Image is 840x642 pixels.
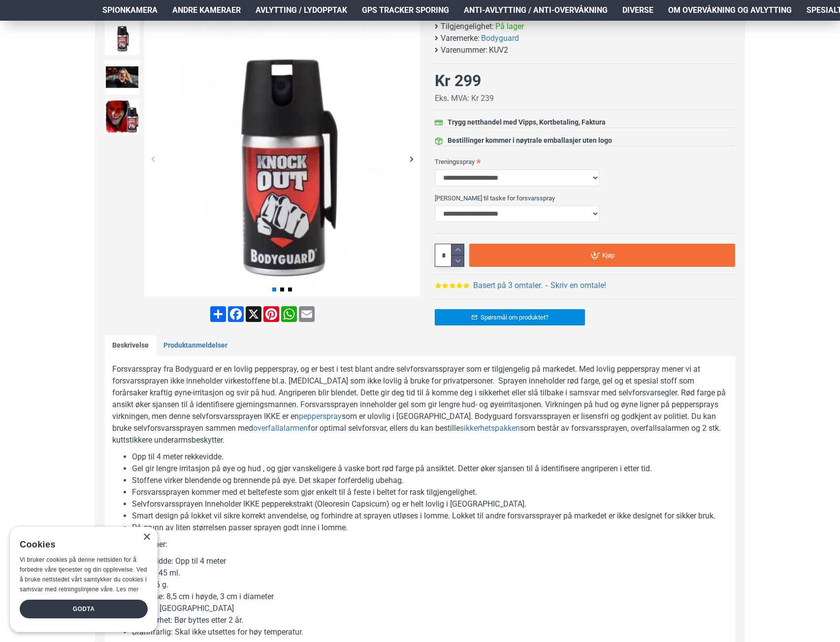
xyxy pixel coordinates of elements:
[464,4,608,16] span: Anti-avlytting / Anti-overvåkning
[105,60,139,95] img: Forsvarsspray - Lovlig Pepperspray - SpyGadgets.no
[435,190,735,206] label: [PERSON_NAME] til taske for forsvarsspray
[144,150,162,167] div: Previous slide
[288,288,292,291] span: Go to slide 3
[132,614,728,626] li: Holdbarhet: Bør byttes etter 2 år.
[227,306,245,322] a: Facebook
[460,422,520,434] a: sikkerhetspakken
[132,603,728,614] li: Laget: I [GEOGRAPHIC_DATA]
[441,44,487,56] b: Varenummer:
[132,555,728,567] li: Rekkevidde: Opp til 4 meter
[132,579,728,591] li: Vekt: 56 g.
[20,600,148,618] div: Godta
[495,21,524,32] span: På lager
[622,4,653,16] span: Diverse
[481,32,519,44] a: Bodyguard
[20,534,141,555] div: Cookies
[132,626,728,638] li: Brannfarlig: Skal ikke utsettes for høy temperatur.
[132,498,728,510] li: Selvforsvarssprayen Inneholder IKKE pepperekstrakt (Oleoresin Capsicum) og er helt lovlig i [GEOG...
[298,306,316,322] a: Email
[132,510,728,522] li: Smart design på lokket vil sikre korrekt anvendelse, og forhindre at sprayen utløses i lomme. Lok...
[668,4,792,16] span: Om overvåkning og avlytting
[245,306,262,322] a: X
[262,306,280,322] a: Pinterest
[144,21,420,296] img: Forsvarsspray - Lovlig Pepperspray - SpyGadgets.no
[362,4,449,16] span: GPS Tracker Sporing
[435,154,735,169] label: Treningsspray
[172,4,241,16] span: Andre kameraer
[441,32,480,44] b: Varemerke:
[132,522,728,534] li: På grunn av liten størrelsen passer sprayen godt inne i lomme.
[473,280,543,291] a: Basert på 3 omtaler.
[132,486,728,498] li: Forsvarssprayen kommer med et beltefeste som gjør enkelt til å feste i beltet for rask tilgjengel...
[105,335,156,356] a: Beskrivelse
[209,306,227,322] a: Del
[253,422,308,434] a: overfallalarmen
[112,363,728,446] p: Forsvarsspray fra Bodyguard er en lovlig pepperspray, og er best i test blant andre selvforsvarss...
[448,117,606,128] div: Trygg netthandel med Vipps, Kortbetaling, Faktura
[435,309,585,325] a: Spørsmål om produktet?
[403,150,420,167] div: Next slide
[20,556,147,592] span: Vi bruker cookies på denne nettsiden for å forbedre våre tjenester og din opplevelse. Ved å bruke...
[132,463,728,475] li: Gel gir lengre irritasjon på øye og hud , og gjør vanskeligere å vaske bort rød farge på ansiktet...
[156,335,235,356] a: Produktanmeldelser
[132,475,728,486] li: Stoffene virker blendende og brennende på øye. Det skaper forferdelig ubehag.
[132,451,728,463] li: Opp til 4 meter rekkevidde.
[116,586,138,593] a: Les mer, opens a new window
[489,44,508,56] span: KUV2
[132,591,728,603] li: Størrelse: 8,5 cm i høyde, 3 cm i diameter
[441,21,494,32] b: Tilgjengelighet:
[143,534,150,541] div: Close
[280,288,284,291] span: Go to slide 2
[272,288,276,291] span: Go to slide 1
[546,281,548,290] b: -
[299,411,342,422] a: pepperspray
[105,21,139,55] img: Forsvarsspray - Lovlig Pepperspray - SpyGadgets.no
[132,567,728,579] li: Volum: 45 ml.
[602,252,614,258] span: Kjøp
[550,280,606,291] a: Skriv en omtale!
[448,135,612,146] div: Bestillinger kommer i nøytrale emballasjer uten logo
[112,539,728,550] p: Spesifikasjoner:
[435,69,481,93] div: Kr 299
[102,4,158,16] span: Spionkamera
[105,99,139,134] img: Forsvarsspray - Lovlig Pepperspray - SpyGadgets.no
[256,4,347,16] span: Avlytting / Lydopptak
[280,306,298,322] a: WhatsApp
